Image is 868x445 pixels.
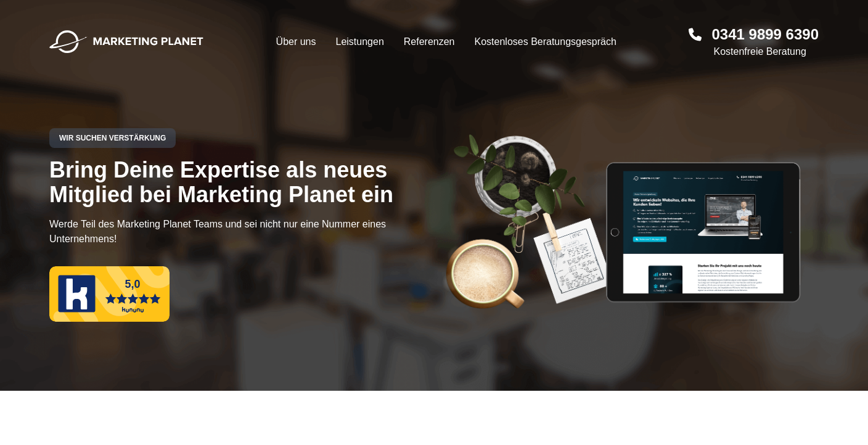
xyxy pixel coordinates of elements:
[336,35,384,49] a: Leistungen
[689,25,702,44] img: Telefon Icon
[276,35,316,49] a: Über uns
[49,217,434,247] p: Werde Teil des Marketing Planet Teams und sei nicht nur eine Nummer eines Unternehmens!
[475,35,616,49] a: Kostenloses Beratungsgespräch
[439,123,814,327] img: Marketing Planet Tablet mit Pflanze und Kaffee
[404,35,455,49] a: Referenzen
[713,44,819,59] small: Kostenfreie Beratung
[49,128,176,148] span: Wir suchen Verstärkung
[49,158,434,207] h1: Bring Deine Expertise als neues Mitglied bei Marketing Planet ein
[711,25,819,44] a: 0341 9899 6390
[49,30,203,54] img: Marketing Planet - Webdesign, Website Entwicklung und SEO
[49,266,170,322] img: kununu widget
